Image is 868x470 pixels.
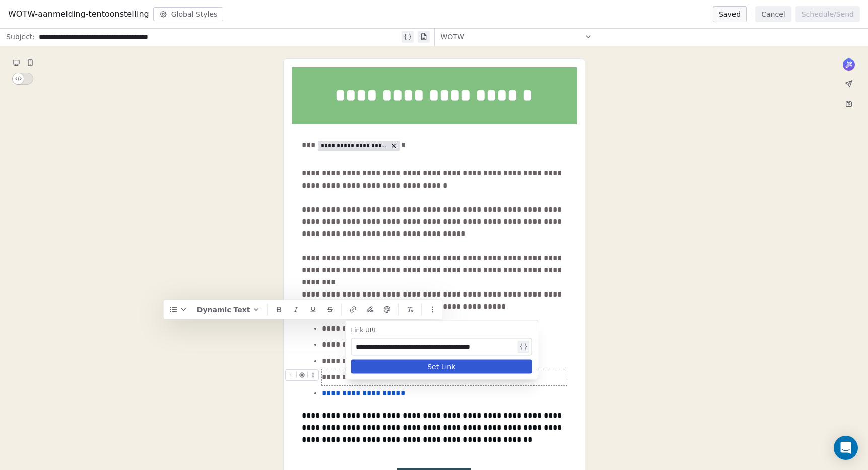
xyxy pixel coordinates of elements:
[193,302,264,317] button: Dynamic Text
[351,360,532,374] button: Set Link
[713,6,747,22] button: Saved
[351,326,532,334] div: Link URL
[153,7,224,21] button: Global Styles
[441,32,464,42] span: WOTW
[755,6,791,22] button: Cancel
[795,6,860,22] button: Schedule/Send
[8,8,149,20] span: WOTW-aanmelding-tentoonstelling
[6,32,35,45] span: Subject:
